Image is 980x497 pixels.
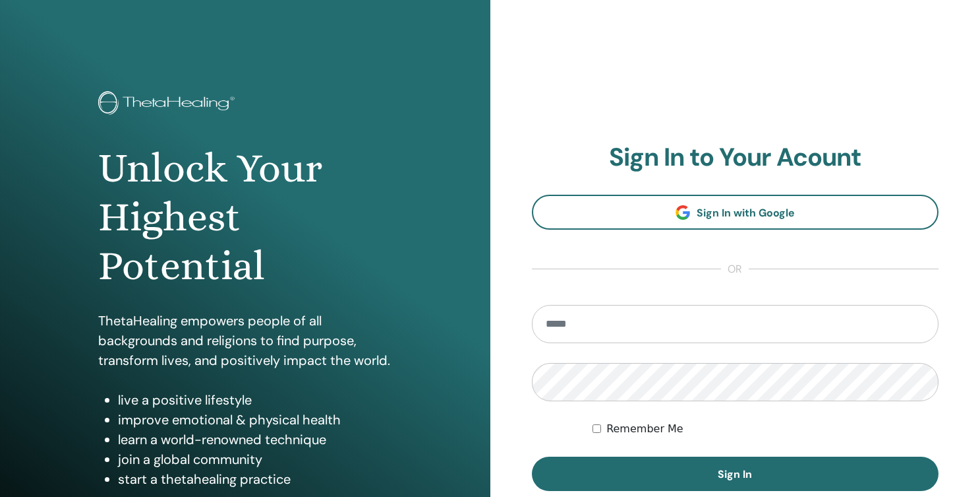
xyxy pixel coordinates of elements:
[532,195,939,230] a: Sign In with Google
[118,430,392,449] li: learn a world-renowned technique
[721,261,749,277] span: or
[98,144,392,291] h1: Unlock Your Highest Potential
[118,449,392,469] li: join a global community
[592,421,938,437] div: Keep me authenticated indefinitely or until I manually logout
[697,206,795,220] span: Sign In with Google
[606,421,683,437] label: Remember Me
[118,410,392,430] li: improve emotional & physical health
[532,457,939,491] button: Sign In
[532,143,939,173] h2: Sign In to Your Acount
[118,469,392,489] li: start a thetahealing practice
[118,390,392,410] li: live a positive lifestyle
[718,467,752,481] span: Sign In
[98,311,392,370] p: ThetaHealing empowers people of all backgrounds and religions to find purpose, transform lives, a...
